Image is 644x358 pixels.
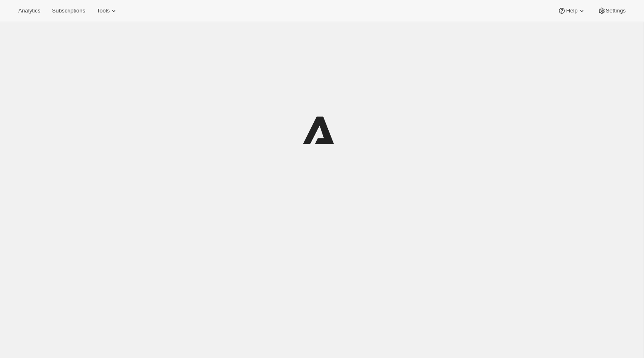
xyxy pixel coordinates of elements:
button: Help [553,5,590,17]
button: Subscriptions [47,5,90,17]
span: Help [566,7,577,14]
span: Subscriptions [52,7,85,14]
button: Analytics [13,5,45,17]
button: Settings [593,5,631,17]
span: Settings [606,7,626,14]
span: Analytics [18,7,40,14]
button: Tools [92,5,123,17]
span: Tools [97,7,110,14]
